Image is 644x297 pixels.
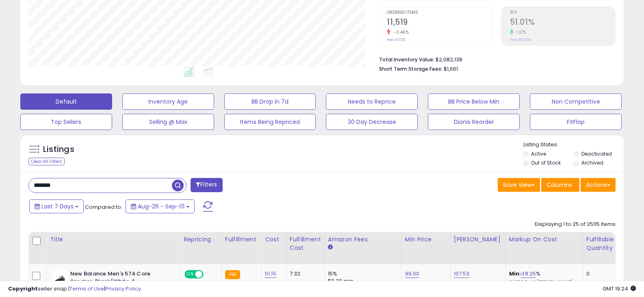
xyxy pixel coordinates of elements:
[85,203,122,211] span: Compared to:
[509,270,577,285] div: %
[43,144,74,155] h5: Listings
[191,178,222,192] button: Filters
[514,29,527,35] small: 1.61%
[328,244,333,251] small: Amazon Fees.
[531,159,561,166] label: Out of Stock
[444,65,458,73] span: $1,661
[328,235,398,244] div: Amazon Fees
[586,235,614,252] div: Fulfillable Quantity
[8,285,141,293] div: seller snap | |
[581,150,612,157] label: Deactivated
[428,114,520,130] button: Dionis Reorder
[379,56,434,63] b: Total Inventory Value:
[138,202,184,210] span: Aug-26 - Sep-01
[586,270,611,277] div: 0
[535,221,616,228] div: Displaying 1 to 25 of 25115 items
[20,114,112,130] button: Top Sellers
[510,17,615,28] h2: 51.01%
[126,199,195,213] button: Aug-26 - Sep-01
[510,37,531,42] small: Prev: 50.20%
[509,270,521,277] b: Min:
[69,285,104,293] a: Terms of Use
[8,285,38,293] strong: Copyright
[505,232,583,264] th: The percentage added to the cost of goods (COGS) that forms the calculator for Min & Max prices.
[531,150,546,157] label: Active
[52,270,68,286] img: 31sSx2+IQkL._SL40_.jpg
[541,178,579,192] button: Columns
[184,235,218,244] div: Repricing
[70,270,169,287] b: New Balance Men's 574 Core Sneaker, Black/White, 9
[546,181,572,189] span: Columns
[225,235,258,244] div: Fulfillment
[41,202,74,210] span: Last 7 Days
[530,93,622,110] button: Non Competitive
[224,114,316,130] button: Items Being Repriced
[225,270,240,279] small: FBA
[581,159,603,166] label: Archived
[105,285,141,293] a: Privacy Policy
[379,54,609,64] li: $2,082,138
[454,235,502,244] div: [PERSON_NAME]
[405,235,447,244] div: Min Price
[50,235,177,244] div: Title
[290,235,321,252] div: Fulfillment Cost
[326,114,418,130] button: 30 Day Decrease
[28,158,65,165] div: Clear All Filters
[387,11,492,15] span: Ordered Items
[428,93,520,110] button: BB Price Below Min
[390,29,409,35] small: -0.46%
[509,235,579,244] div: Markup on Cost
[530,114,622,130] button: FitFlop
[290,270,318,277] div: 7.32
[185,271,195,278] span: ON
[379,65,442,72] b: Short Term Storage Fees:
[454,270,470,278] a: 107.53
[581,178,616,192] button: Actions
[265,235,283,244] div: Cost
[521,270,536,278] a: 48.25
[122,93,214,110] button: Inventory Age
[603,285,636,293] span: 2025-09-9 19:24 GMT
[265,270,276,278] a: 51.15
[20,93,112,110] button: Default
[328,270,395,277] div: 15%
[122,114,214,130] button: Selling @ Max
[29,199,84,213] button: Last 7 Days
[510,11,615,15] span: ROI
[326,93,418,110] button: Needs to Reprice
[523,141,624,149] p: Listing States:
[405,270,420,278] a: 99.00
[387,37,405,42] small: Prev: 11,572
[224,93,316,110] button: BB Drop in 7d
[387,17,492,28] h2: 11,519
[498,178,540,192] button: Save View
